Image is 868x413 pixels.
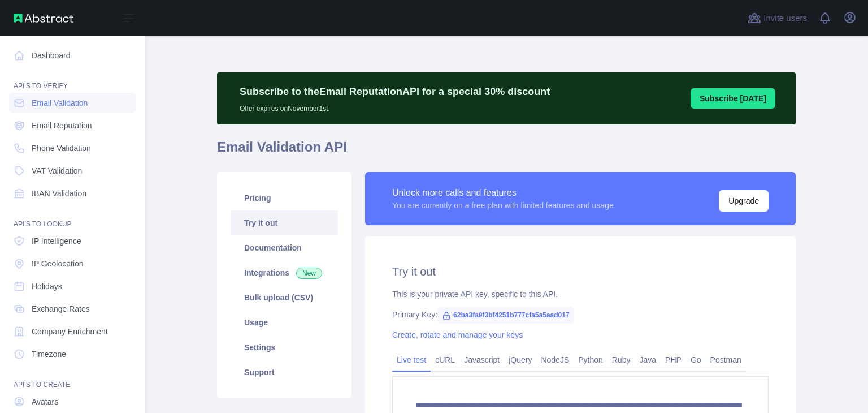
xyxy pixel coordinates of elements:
[32,188,86,199] span: IBAN Validation
[9,45,136,66] a: Dashboard
[392,289,769,300] div: This is your private API key, specific to this API.
[745,9,809,27] button: Invite users
[231,360,338,385] a: Support
[240,84,550,100] p: Subscribe to the Email Reputation API for a special 30 % discount
[32,326,108,337] span: Company Enrichment
[9,68,136,91] div: API'S TO VERIFY
[32,281,62,292] span: Holidays
[392,330,523,339] a: Create, rotate and manage your keys
[392,186,614,200] div: Unlock more calls and features
[231,210,338,235] a: Try it out
[719,190,769,212] button: Upgrade
[437,307,574,324] span: 62ba3fa9f3bf4251b777cfa5a5aad017
[686,351,706,369] a: Go
[32,143,91,154] span: Phone Validation
[9,367,136,389] div: API'S TO CREATE
[32,165,82,177] span: VAT Validation
[574,351,607,369] a: Python
[9,93,136,113] a: Email Validation
[9,206,136,229] div: API'S TO LOOKUP
[9,161,136,181] a: VAT Validation
[231,285,338,310] a: Bulk upload (CSV)
[9,231,136,251] a: IP Intelligence
[706,351,746,369] a: Postman
[392,264,769,279] h2: Try it out
[9,276,136,296] a: Holidays
[9,344,136,364] a: Timezone
[217,138,796,165] h1: Email Validation API
[14,14,73,23] img: Abstract API
[9,321,136,342] a: Company Enrichment
[9,392,136,412] a: Avatars
[763,12,807,25] span: Invite users
[392,200,614,211] div: You are currently on a free plan with limited features and usage
[32,396,58,407] span: Avatars
[32,303,90,315] span: Exchange Rates
[536,351,574,369] a: NodeJS
[459,351,504,369] a: Javascript
[231,335,338,360] a: Settings
[9,253,136,274] a: IP Geolocation
[32,235,81,247] span: IP Intelligence
[607,351,635,369] a: Ruby
[504,351,536,369] a: jQuery
[296,268,322,279] span: New
[661,351,686,369] a: PHP
[32,97,88,109] span: Email Validation
[635,351,661,369] a: Java
[392,351,431,369] a: Live test
[431,351,459,369] a: cURL
[231,186,338,210] a: Pricing
[231,260,338,285] a: Integrations New
[32,258,84,269] span: IP Geolocation
[691,88,775,109] button: Subscribe [DATE]
[9,115,136,136] a: Email Reputation
[231,235,338,260] a: Documentation
[9,183,136,204] a: IBAN Validation
[9,299,136,319] a: Exchange Rates
[231,310,338,335] a: Usage
[9,138,136,158] a: Phone Validation
[32,120,92,131] span: Email Reputation
[392,309,769,320] div: Primary Key:
[32,349,66,360] span: Timezone
[240,100,550,113] p: Offer expires on November 1st.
